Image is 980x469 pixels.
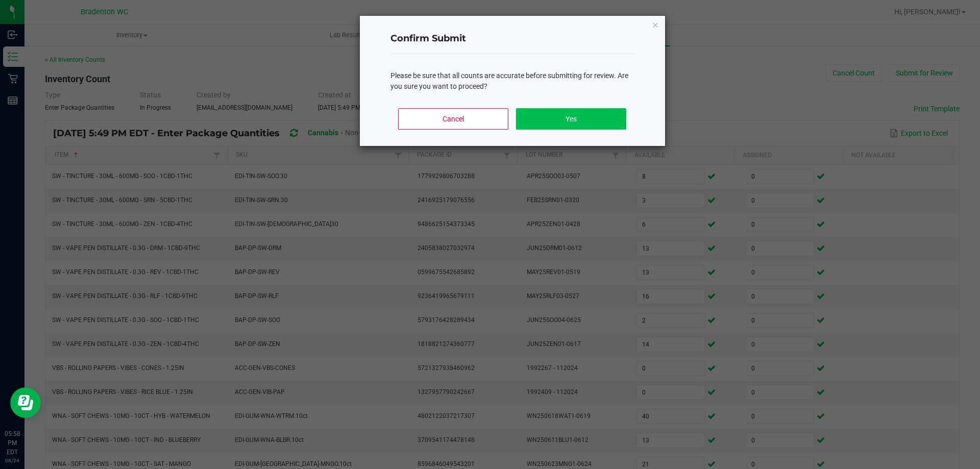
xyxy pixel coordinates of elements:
div: Please be sure that all counts are accurate before submitting for review. Are you sure you want t... [390,70,634,92]
h4: Confirm Submit [390,32,634,45]
button: Cancel [398,108,508,130]
button: Close [652,18,659,31]
iframe: Resource center [10,387,41,418]
button: Yes [516,108,626,130]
